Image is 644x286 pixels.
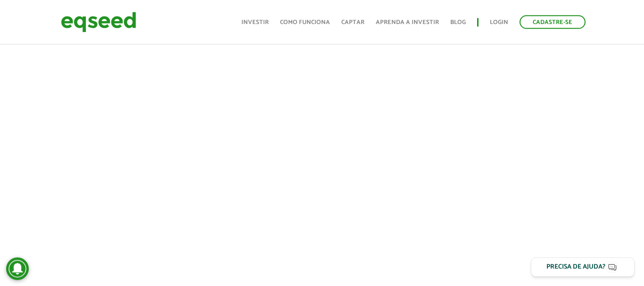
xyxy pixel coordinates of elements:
img: EqSeed [61,9,136,34]
a: Aprenda a investir [376,19,439,25]
a: Cadastre-se [520,15,586,29]
a: Como funciona [280,19,330,25]
a: Captar [341,19,364,25]
a: Login [490,19,508,25]
a: Blog [450,19,466,25]
a: Investir [241,19,269,25]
